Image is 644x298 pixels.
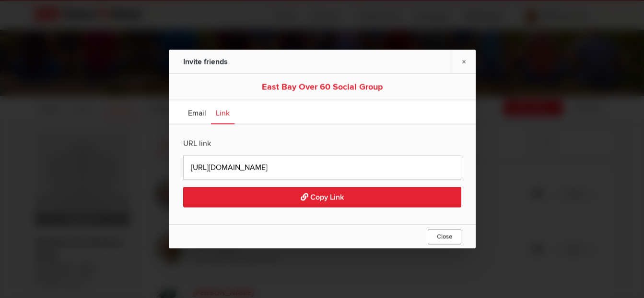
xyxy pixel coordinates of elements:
div: Invite friends [183,50,289,74]
span: Copy Link [301,193,344,202]
div: URL link [183,132,461,156]
button: Copy Link [183,187,461,208]
div: East Bay Over 60 Social Group [183,81,461,93]
span: Link [216,109,230,118]
span: Close [437,233,452,241]
a: × [452,50,476,74]
a: Link [211,100,234,124]
span: Email [188,109,206,118]
a: Email [183,100,211,124]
